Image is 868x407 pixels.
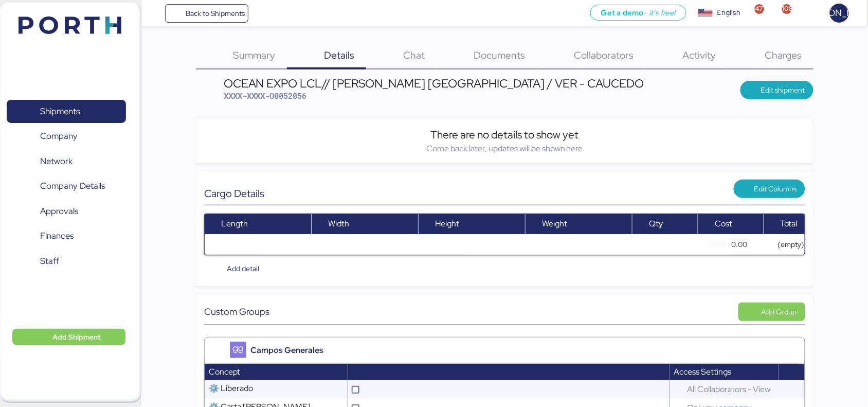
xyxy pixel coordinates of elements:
span: Charges [765,48,802,62]
span: Custom Groups [204,305,269,318]
a: Shipments [7,100,126,123]
span: Length [221,218,248,229]
span: Width [328,218,349,229]
span: Company Details [40,179,105,193]
a: Company Details [7,174,126,198]
a: Company [7,125,126,148]
span: XXXX-XXXX-O0052056 [224,91,307,101]
div: Add Group [762,306,797,318]
span: Add detail [227,262,259,275]
span: Add Shipment [52,331,101,343]
span: Finances [40,228,74,243]
button: Add Shipment [12,329,125,345]
span: Height [435,218,459,229]
span: Details [324,48,355,62]
a: Back to Shipments [165,4,249,23]
span: Concept [209,366,240,377]
span: Network [40,154,73,169]
span: Access Settings [674,366,732,377]
span: All Collaborators - View [683,380,775,399]
span: Approvals [40,204,78,219]
a: Staff [7,250,126,273]
span: Total [781,218,798,229]
span: Cost [715,218,732,229]
div: There are no details to show yet [204,127,805,143]
button: Add detail [204,259,267,278]
span: Summary [233,48,276,62]
span: Edit Columns [754,183,797,195]
span: Back to Shipments [186,7,245,20]
span: Staff [40,254,59,269]
span: Collaborators [574,48,634,62]
span: Qty [649,218,663,229]
span: USD($) [708,239,727,249]
span: Documents [474,48,526,62]
span: ⚙️ Liberado [209,383,253,394]
div: Cargo Details [204,187,505,200]
span: Chat [404,48,425,62]
span: Activity [683,48,716,62]
div: Come back later, updates will be shown here [204,143,805,155]
button: Add Group [738,303,806,321]
span: Edit shipment [761,84,805,96]
span: Shipments [40,104,80,119]
button: Edit shipment [740,81,814,99]
a: Finances [7,224,126,248]
span: Company [40,129,78,144]
span: Campos Generales [250,344,323,357]
button: USD($) [703,237,731,252]
div: English [717,7,740,18]
a: Network [7,150,126,173]
button: Menu [148,5,165,22]
button: Edit Columns [734,180,806,198]
div: OCEAN EXPO LCL// [PERSON_NAME] [GEOGRAPHIC_DATA] / VER - CAUCEDO [224,78,644,89]
a: Approvals [7,200,126,223]
span: Weight [542,218,567,229]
